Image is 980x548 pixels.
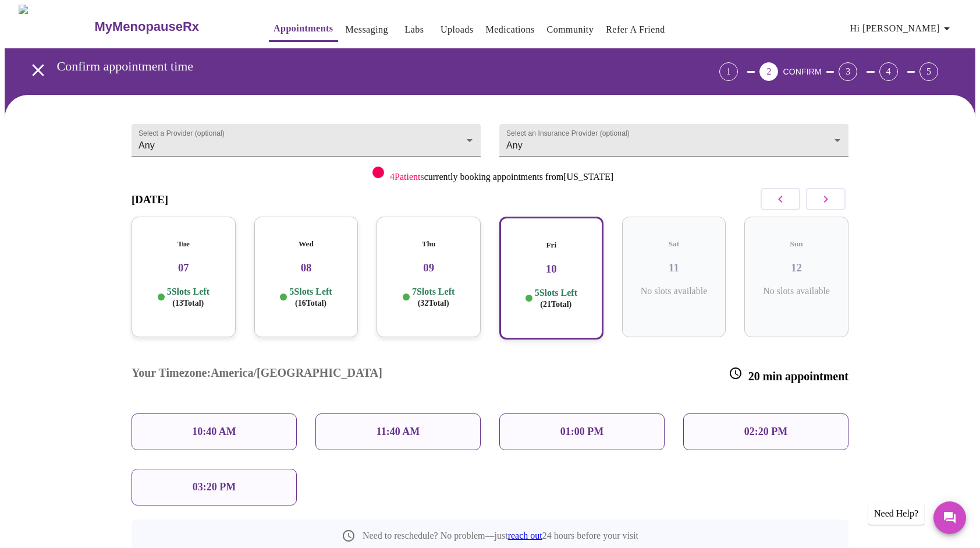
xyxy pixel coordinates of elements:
div: Any [499,124,848,157]
span: ( 21 Total) [540,300,571,309]
h3: 08 [264,261,349,274]
p: 7 Slots Left [412,286,455,309]
span: Hi [PERSON_NAME] [850,20,954,37]
p: No slots available [754,286,839,296]
span: ( 16 Total) [295,299,326,307]
h3: 11 [631,261,717,274]
div: 4 [879,62,898,81]
h3: 10 [510,263,593,275]
p: 02:20 PM [744,426,787,438]
button: Hi [PERSON_NAME] [846,17,958,40]
div: Any [132,124,481,157]
a: MyMenopauseRx [93,6,246,47]
a: Medications [485,22,534,38]
h3: [DATE] [132,193,168,206]
a: Community [547,22,594,38]
a: Labs [404,22,424,38]
div: 2 [759,62,778,81]
a: Messaging [346,22,388,38]
h3: Confirm appointment time [57,59,655,74]
h5: Sun [754,239,839,249]
button: Community [542,18,599,41]
p: currently booking appointments from [US_STATE] [390,172,613,182]
div: 1 [719,62,738,81]
a: Refer a Friend [606,22,665,38]
p: 11:40 AM [377,426,420,438]
h3: 09 [386,261,471,274]
h5: Tue [141,239,226,249]
h5: Wed [264,239,349,249]
button: Messages [933,501,966,534]
div: 3 [839,62,857,81]
h3: Your Timezone: America/[GEOGRAPHIC_DATA] [132,366,382,383]
button: Messaging [341,18,393,41]
button: Appointments [269,17,338,42]
p: 01:00 PM [560,426,603,438]
button: Labs [396,18,433,41]
h5: Sat [631,239,717,249]
h5: Fri [510,241,593,250]
p: Need to reschedule? No problem—just 24 hours before your visit [363,531,638,541]
button: Refer a Friend [601,18,670,41]
p: 5 Slots Left [535,287,577,310]
p: No slots available [631,286,717,296]
span: ( 13 Total) [172,299,204,307]
button: Uploads [436,18,478,41]
h3: MyMenopauseRx [94,19,199,34]
h3: 12 [754,261,839,274]
img: MyMenopauseRx Logo [19,5,93,48]
p: 5 Slots Left [289,286,332,309]
a: Appointments [274,20,333,37]
span: CONFIRM [783,67,821,76]
h3: 07 [141,261,226,274]
p: 03:20 PM [193,481,236,493]
h5: Thu [386,239,471,249]
span: 4 Patients [390,172,424,182]
h3: 20 min appointment [729,366,848,383]
a: Uploads [441,22,474,38]
div: Need Help? [868,503,924,525]
button: Medications [481,18,539,41]
span: ( 32 Total) [418,299,449,307]
p: 10:40 AM [192,426,236,438]
button: open drawer [21,53,55,87]
a: reach out [508,531,542,540]
div: 5 [919,62,938,81]
p: 5 Slots Left [167,286,210,309]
